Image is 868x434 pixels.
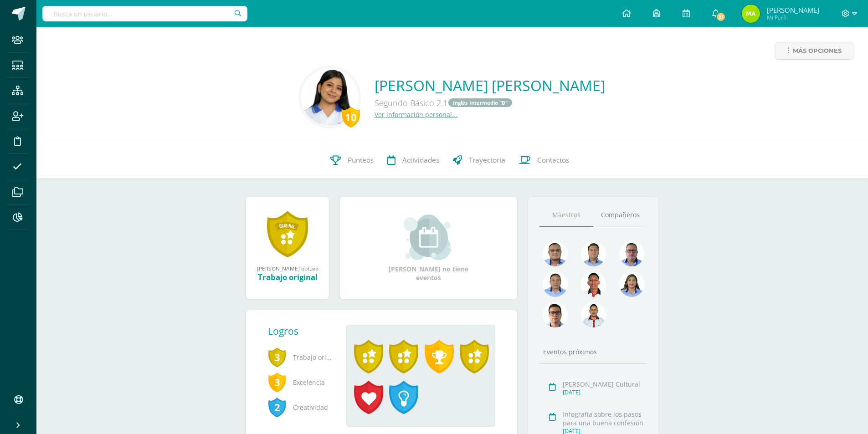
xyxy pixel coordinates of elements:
img: 89a3ce4a01dc90e46980c51de3177516.png [581,272,606,297]
img: event_small.png [404,214,453,260]
img: 6b516411093031de2315839688b6386d.png [581,302,606,327]
span: 21 [716,12,726,22]
a: Contactos [512,142,576,179]
img: 6b1e82ac4bc77c91773989d943013bd5.png [742,5,760,23]
span: Trayectoria [469,155,505,165]
span: Mi Perfil [767,14,819,21]
div: Trabajo original [255,272,320,282]
span: Creatividad [268,395,332,420]
a: Compañeros [593,204,647,227]
input: Busca un usuario... [42,6,247,21]
div: [PERSON_NAME] no tiene eventos [383,214,474,282]
a: Punteos [324,142,380,179]
a: [PERSON_NAME] [PERSON_NAME] [375,76,605,95]
a: Maestros [539,204,593,227]
span: 2 [268,397,286,418]
span: [PERSON_NAME] [767,5,819,15]
div: [DATE] [563,388,644,396]
a: Más opciones [776,42,853,60]
div: Segundo Básico 2.1 [375,95,605,110]
span: Trabajo original [268,345,332,370]
span: Actividades [402,155,439,165]
a: Inglés Intermedio "B" [448,98,512,107]
img: 30ea9b988cec0d4945cca02c4e803e5a.png [619,241,644,266]
span: 3 [268,347,286,368]
img: 72fdff6db23ea16c182e3ba03ce826f1.png [619,272,644,297]
span: Contactos [537,155,569,165]
div: Eventos próximos [539,347,647,356]
span: 3 [268,372,286,393]
img: 99962f3fa423c9b8099341731b303440.png [543,241,568,266]
div: [PERSON_NAME] Cultural [563,380,644,388]
span: Punteos [348,155,374,165]
span: Más opciones [793,42,842,59]
div: [PERSON_NAME] obtuvo [255,265,320,272]
div: Logros [268,325,339,337]
a: Trayectoria [446,142,512,179]
a: Actividades [380,142,446,179]
img: 2efff582389d69505e60b50fc6d5bd41.png [543,272,568,297]
span: Excelencia [268,370,332,395]
div: 10 [342,107,360,128]
a: Ver información personal... [375,110,457,119]
img: 2ac039123ac5bd71a02663c3aa063ac8.png [581,241,606,266]
div: Infografía sobre los pasos para una buena confesión [563,410,644,427]
img: b3275fa016b95109afc471d3b448d7ac.png [543,302,568,327]
img: 9d7c9406d210ad6cbada4a8bfa5c76f7.png [301,69,358,126]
